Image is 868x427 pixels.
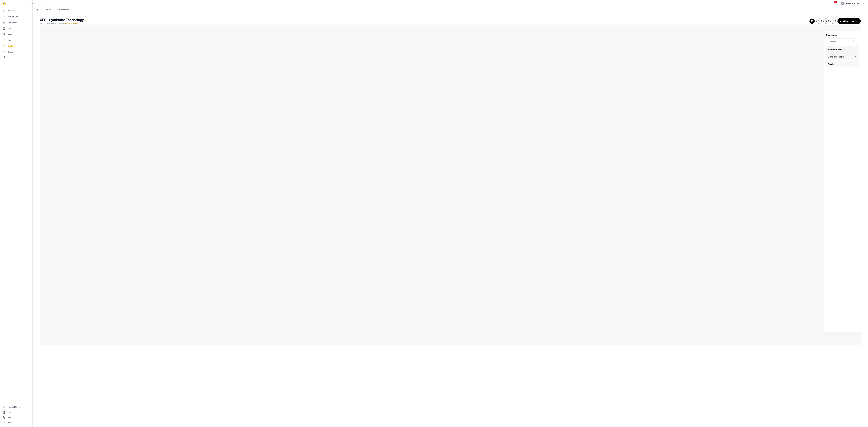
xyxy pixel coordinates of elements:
[33,7,868,12] nav: Breadcrumb
[8,406,20,408] span: Plan and Billing
[2,20,31,25] a: Your clients
[8,421,14,424] span: Settings
[40,18,84,22] span: UFS - Synthetics Technology
[828,55,844,58] span: Compliance dates
[834,1,837,3] span: 37
[8,27,15,30] span: Calendar
[8,56,11,59] span: CDD
[2,415,31,420] a: Admin
[8,411,12,414] span: Labs
[2,26,31,31] a: Calendar
[2,55,31,60] a: CDD
[2,8,31,14] a: Dashboard
[2,404,31,410] a: Plan and Billing
[2,43,31,49] a: DocGen
[45,9,51,11] a: DocGen
[2,420,31,425] a: Settings
[837,18,861,24] button: Send for signatures
[8,51,14,53] span: Register
[841,2,844,5] button: ES
[8,9,17,12] span: Dashboard
[8,45,14,47] span: DocGen
[828,63,834,65] span: People
[826,53,859,60] button: Compliance dates
[2,14,31,19] a: Your entities
[2,38,31,43] a: Tasks
[65,22,78,24] span: [PERSON_NAME]
[8,21,17,24] span: Your clients
[826,61,859,67] button: People
[8,416,13,419] span: Admin
[842,3,844,4] span: ES
[828,48,844,51] span: Entity information
[826,34,859,37] h4: Shortcodes
[57,9,69,11] div: Edit document
[2,410,31,415] a: Labs
[8,39,12,42] span: Tasks
[84,19,87,21] span: Edit
[846,2,859,5] span: [PERSON_NAME]
[8,33,12,36] span: Jobs
[40,22,808,25] span: Status: Draft • Updated [DATE] by
[2,49,31,55] a: Register
[2,32,31,37] a: Jobs
[8,15,18,18] span: Your entities
[826,46,859,53] button: Entity information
